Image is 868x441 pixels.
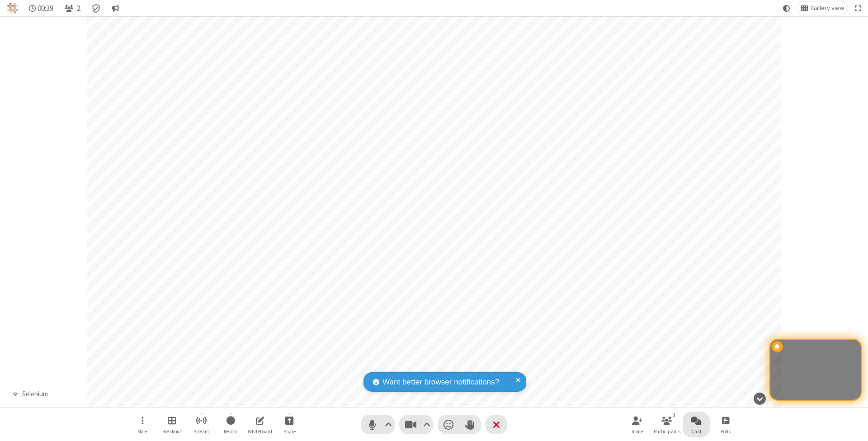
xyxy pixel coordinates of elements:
[750,388,769,409] button: Hide
[683,412,710,437] button: Open chat
[670,411,678,419] div: 2
[712,412,739,437] button: Open poll
[779,1,794,15] button: Using system theme
[246,412,274,437] button: Open shared whiteboard
[438,415,459,434] button: Send a reaction
[721,429,731,434] span: Polls
[88,1,105,15] div: Meeting details Encryption enabled
[382,376,499,388] span: Want better browser notifications?
[811,5,844,12] span: Gallery view
[361,415,395,434] button: Mute (⌘+Shift+A)
[851,1,865,15] button: Fullscreen
[248,429,272,434] span: Whiteboard
[382,415,395,434] button: Audio settings
[653,412,680,437] button: Open participant list
[283,429,296,434] span: Share
[459,415,481,434] button: Raise hand
[691,429,702,434] span: Chat
[624,412,651,437] button: Invite participants (⌘+Shift+I)
[137,429,147,434] span: More
[276,412,303,437] button: Start sharing
[25,1,57,15] div: Timer
[421,415,433,434] button: Video setting
[632,429,643,434] span: Invite
[217,412,244,437] button: Start recording
[193,429,209,434] span: Stream
[38,4,53,13] span: 00:39
[19,389,51,399] div: Selenium
[188,412,215,437] button: Start streaming
[77,4,80,13] span: 2
[162,429,181,434] span: Breakout
[158,412,185,437] button: Manage Breakout Rooms
[224,429,238,434] span: Record
[399,415,433,434] button: Stop video (⌘+Shift+V)
[486,415,507,434] button: End or leave meeting
[654,429,680,434] span: Participants
[7,3,18,14] img: QA Selenium DO NOT DELETE OR CHANGE
[129,412,156,437] button: Open menu
[797,1,848,15] button: Change layout
[108,1,123,15] button: Conversation
[61,1,84,15] button: Open participant list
